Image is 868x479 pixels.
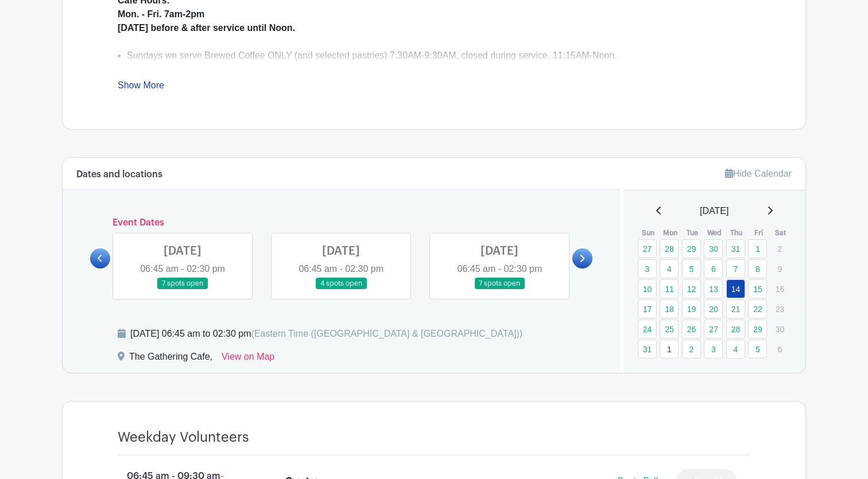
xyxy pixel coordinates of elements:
[130,327,522,341] div: [DATE] 06:45 am to 02:30 pm
[726,259,745,278] a: 7
[222,350,274,368] a: View on Map
[660,259,679,278] a: 4
[770,227,792,239] th: Sat
[747,227,770,239] th: Fri
[118,80,164,95] a: Show More
[748,299,767,318] a: 22
[682,259,701,278] a: 5
[638,259,657,278] a: 3
[638,279,657,298] a: 10
[748,259,767,278] a: 8
[700,204,728,218] span: [DATE]
[118,429,249,446] h4: Weekday Volunteers
[638,320,657,338] a: 24
[682,279,701,298] a: 12
[770,320,789,338] p: 30
[770,340,789,358] p: 6
[726,299,745,318] a: 21
[770,300,789,318] p: 23
[638,299,657,318] a: 17
[127,63,750,76] li: Volunteers are needed on all days including Sundays!
[682,239,701,258] a: 29
[681,227,704,239] th: Tue
[660,340,679,359] a: 1
[76,169,162,180] h6: Dates and locations
[704,340,723,359] a: 3
[682,320,701,338] a: 26
[251,329,522,338] span: (Eastern Time ([GEOGRAPHIC_DATA] & [GEOGRAPHIC_DATA]))
[748,340,767,359] a: 5
[638,340,657,359] a: 31
[726,320,745,338] a: 28
[725,169,792,178] a: Hide Calendar
[748,239,767,258] a: 1
[704,299,723,318] a: 20
[726,340,745,359] a: 4
[127,49,750,63] li: Sundays we serve Brewed Coffee ONLY (and selected pastries) 7:30AM-9:30AM, closed during service,...
[659,227,681,239] th: Mon
[704,320,723,338] a: 27
[770,260,789,278] p: 9
[704,259,723,278] a: 6
[129,350,212,368] div: The Gathering Cafe,
[660,320,679,338] a: 25
[110,217,572,228] h6: Event Dates
[726,227,748,239] th: Thu
[726,239,745,258] a: 31
[703,227,726,239] th: Wed
[660,279,679,298] a: 11
[770,240,789,258] p: 2
[682,299,701,318] a: 19
[770,280,789,298] p: 16
[638,239,657,258] a: 27
[704,279,723,298] a: 13
[704,239,723,258] a: 30
[682,340,701,359] a: 2
[748,279,767,298] a: 15
[748,320,767,338] a: 29
[660,299,679,318] a: 18
[726,279,745,298] a: 14
[637,227,660,239] th: Sun
[660,239,679,258] a: 28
